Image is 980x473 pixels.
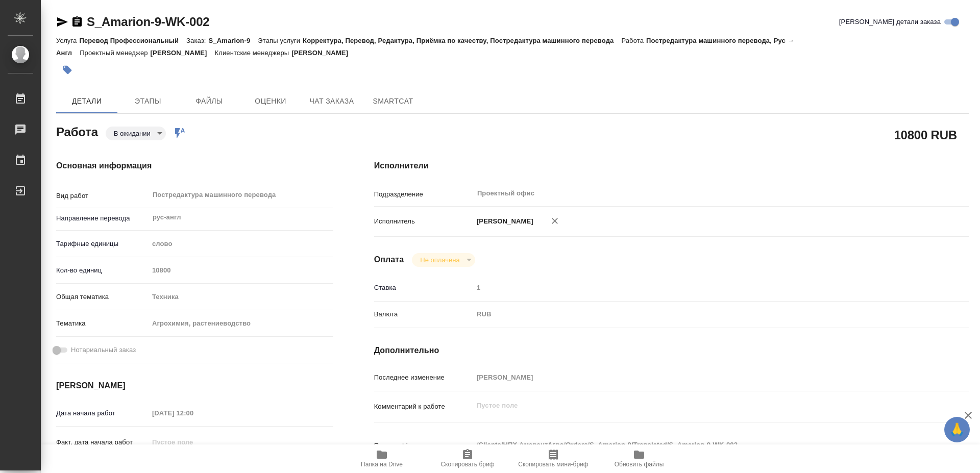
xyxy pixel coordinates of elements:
[209,37,258,44] p: S_Amarion-9
[258,37,303,44] p: Этапы услуги
[56,408,149,418] p: Дата начала работ
[374,189,473,200] p: Подразделение
[71,16,83,28] button: Скопировать ссылку
[440,461,494,468] span: Скопировать бриф
[56,318,149,329] p: Тематика
[124,95,173,108] span: Этапы
[473,370,919,385] input: Пустое поле
[56,213,149,223] p: Направление перевода
[149,263,333,278] input: Пустое поле
[944,417,970,442] button: 🙏
[473,306,919,323] div: RUB
[80,49,150,57] p: Проектный менеджер
[374,344,969,357] h4: Дополнительно
[621,37,646,44] p: Работа
[56,160,333,172] h4: Основная информация
[149,315,333,332] div: Агрохимия, растениеводство
[56,239,149,249] p: Тарифные единицы
[473,280,919,295] input: Пустое поле
[186,37,208,44] p: Заказ:
[56,437,149,447] p: Факт. дата начала работ
[374,441,473,451] p: Путь на drive
[56,37,79,44] p: Услуга
[106,127,166,140] div: В ожидании
[894,126,957,143] h2: 10800 RUB
[374,402,473,412] p: Комментарий к работе
[291,49,356,57] p: [PERSON_NAME]
[374,372,473,383] p: Последнее изменение
[56,265,149,276] p: Кол-во единиц
[473,436,919,454] textarea: /Clients/НПХ АмарантАгро/Orders/S_Amarion-9/Translated/S_Amarion-9-WK-002
[374,160,969,172] h4: Исполнители
[361,461,403,468] span: Папка на Drive
[56,191,149,201] p: Вид работ
[111,129,154,138] button: В ожидании
[246,95,295,108] span: Оценки
[596,444,682,473] button: Обновить файлы
[303,37,621,44] p: Корректура, Перевод, Редактура, Приёмка по качеству, Постредактура машинного перевода
[374,254,404,266] h4: Оплата
[56,59,79,81] button: Добавить тэг
[374,283,473,293] p: Ставка
[215,49,292,57] p: Клиентские менеджеры
[510,444,596,473] button: Скопировать мини-бриф
[149,435,238,450] input: Пустое поле
[56,292,149,302] p: Общая тематика
[87,15,209,29] a: S_Amarion-9-WK-002
[149,235,333,253] div: слово
[544,210,566,232] button: Удалить исполнителя
[615,461,664,468] span: Обновить файлы
[473,216,533,227] p: [PERSON_NAME]
[948,419,966,440] span: 🙏
[71,345,136,355] span: Нотариальный заказ
[56,16,68,28] button: Скопировать ссылку для ЯМессенджера
[185,95,234,108] span: Файлы
[339,444,425,473] button: Папка на Drive
[374,216,473,227] p: Исполнитель
[839,17,941,27] span: [PERSON_NAME] детали заказа
[307,95,356,108] span: Чат заказа
[374,309,473,319] p: Валюта
[518,461,588,468] span: Скопировать мини-бриф
[151,49,215,57] p: [PERSON_NAME]
[62,95,111,108] span: Детали
[149,288,333,306] div: Техника
[56,380,333,392] h4: [PERSON_NAME]
[369,95,418,108] span: SmartCat
[149,406,238,420] input: Пустое поле
[417,256,462,264] button: Не оплачена
[425,444,510,473] button: Скопировать бриф
[79,37,186,44] p: Перевод Профессиональный
[412,253,475,267] div: В ожидании
[56,122,98,140] h2: Работа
